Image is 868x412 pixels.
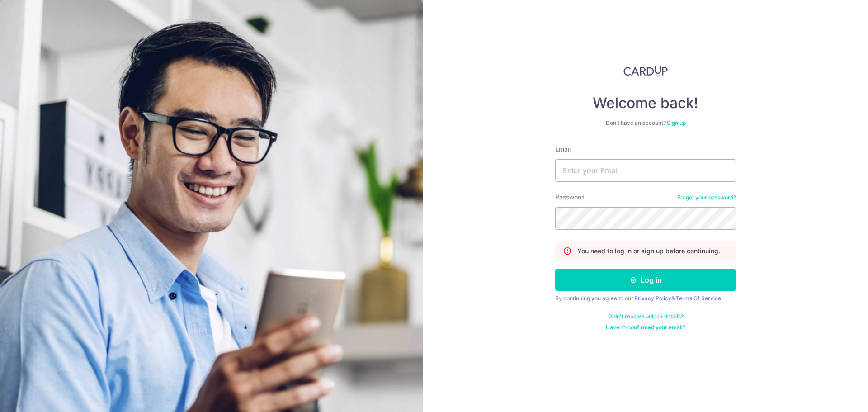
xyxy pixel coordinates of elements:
a: Sign up [667,119,686,126]
label: Email [555,145,571,154]
a: Privacy Policy [634,295,671,302]
h4: Welcome back! [555,94,736,112]
img: CardUp Logo [623,65,668,76]
label: Password [555,193,584,202]
a: Didn't receive unlock details? [608,313,684,320]
div: By continuing you agree to our & [555,295,736,302]
a: Forgot your password? [677,194,736,201]
button: Log in [555,269,736,291]
input: Enter your Email [555,159,736,182]
p: You need to log in or sign up before continuing. [577,246,720,256]
a: Haven't confirmed your email? [606,324,685,331]
div: Don’t have an account? [555,119,736,127]
a: Terms Of Service [676,295,721,302]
